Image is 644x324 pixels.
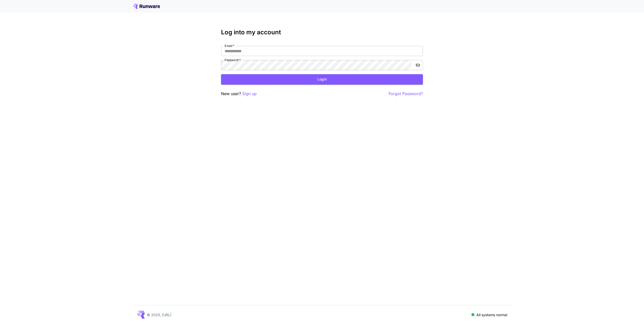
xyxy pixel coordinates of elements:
p: All systems normal [476,312,507,317]
button: Login [221,74,423,85]
button: toggle password visibility [413,61,422,70]
label: Email [225,44,234,48]
label: Password [225,58,241,62]
p: © 2025, [URL] [147,312,171,317]
button: Forgot Password? [389,91,423,97]
p: New user? [221,91,257,97]
h3: Log into my account [221,29,423,36]
button: Sign up [242,91,257,97]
